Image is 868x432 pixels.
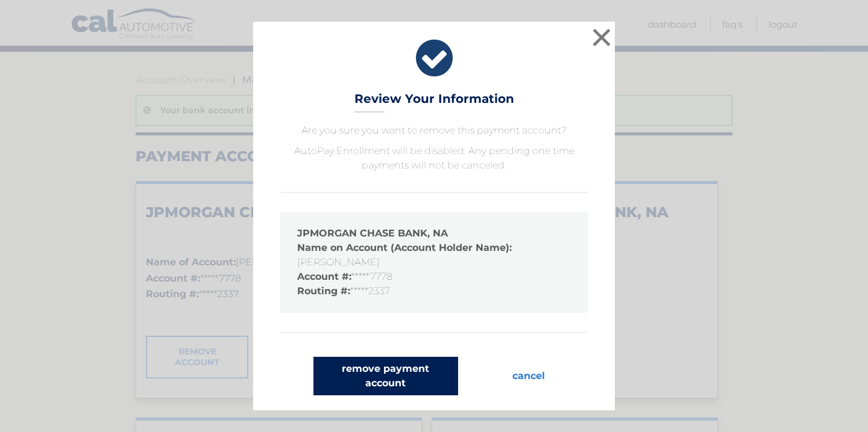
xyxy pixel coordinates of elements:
[297,271,351,282] strong: Account #:
[354,91,514,113] h3: Review Your Information
[280,144,588,173] p: AutoPay Enrollment will be disabled. Any pending one time payments will not be canceled.
[297,242,512,253] strong: Name on Account (Account Holder Name):
[297,285,350,297] strong: Routing #:
[590,25,614,49] button: ×
[503,357,555,395] button: cancel
[313,357,458,395] button: remove payment account
[280,123,588,138] p: Are you sure you want to remove this payment account?
[297,241,571,270] li: [PERSON_NAME]
[297,227,448,239] strong: JPMORGAN CHASE BANK, NA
